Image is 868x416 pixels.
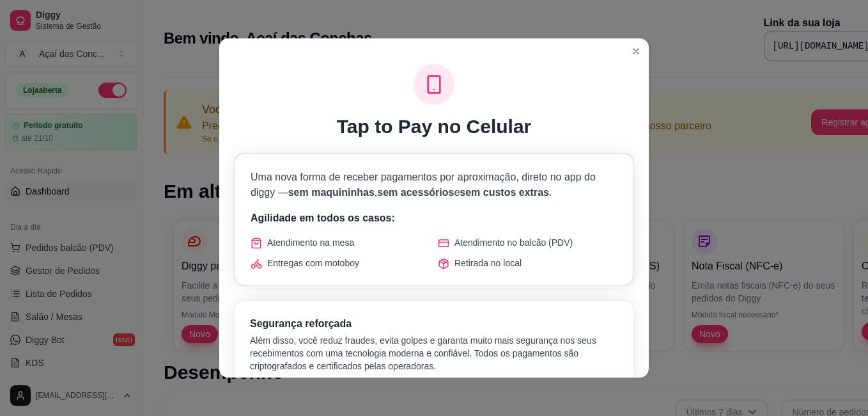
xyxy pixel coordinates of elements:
[454,257,522,269] span: Retirada no local
[377,187,454,198] span: sem acessórios
[288,187,375,198] span: sem maquininhas
[250,334,618,372] p: Além disso, você reduz fraudes, evita golpes e garanta muito mais segurança nos seus recebimentos...
[626,41,646,61] button: Close
[251,170,617,200] p: Uma nova forma de receber pagamentos por aproximação, direto no app do diggy — , e .
[460,187,549,198] span: sem custos extras
[250,316,618,332] h3: Segurança reforçada
[454,236,573,249] span: Atendimento no balcão (PDV)
[251,211,617,226] p: Agilidade em todos os casos:
[267,236,354,249] span: Atendimento na mesa
[267,257,359,269] span: Entregas com motoboy
[337,115,532,138] h1: Tap to Pay no Celular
